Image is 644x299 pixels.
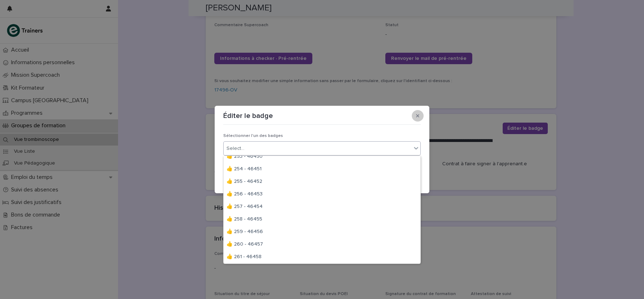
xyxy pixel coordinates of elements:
[224,251,420,264] div: 👍 261 - 46458
[224,151,420,163] div: 👍 253 - 46450
[224,201,420,213] div: 👍 257 - 46454
[224,264,420,276] div: 👍 262 - 46459
[223,134,283,138] span: Sélectionner l'un des badges
[224,238,420,251] div: 👍 260 - 46457
[223,111,273,120] p: Éditer le badge
[224,213,420,226] div: 👍 258 - 46455
[224,226,420,238] div: 👍 259 - 46456
[224,176,420,188] div: 👍 255 - 46452
[224,188,420,201] div: 👍 256 - 46453
[224,163,420,176] div: 👍 254 - 46451
[226,145,244,152] div: Select...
